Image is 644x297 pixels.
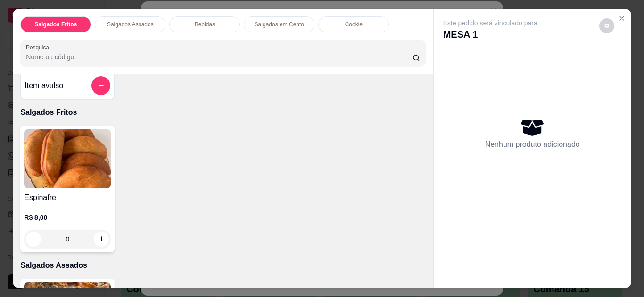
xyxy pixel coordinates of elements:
p: Salgados Assados [107,21,154,28]
p: Cookie [345,21,363,28]
label: Pesquisa [26,43,52,51]
input: Pesquisa [26,52,413,62]
button: decrease-product-quantity [599,18,614,33]
p: Salgados em Cento [255,21,304,28]
img: product-image [24,129,111,188]
p: R$ 8,00 [24,213,111,222]
button: decrease-product-quantity [26,232,41,247]
p: Salgados Assados [20,260,425,271]
button: add-separate-item [91,76,110,95]
p: Bebidas [195,21,215,28]
p: MESA 1 [443,28,537,41]
button: Close [614,11,629,26]
button: increase-product-quantity [94,232,109,247]
h4: Item avulso [25,80,63,91]
p: Nenhum produto adicionado [485,139,580,150]
p: Este pedido será vinculado para [443,18,537,28]
p: Salgados Fritos [20,107,425,118]
h4: Espinafre [24,192,111,203]
p: Salgados Fritos [34,21,77,28]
